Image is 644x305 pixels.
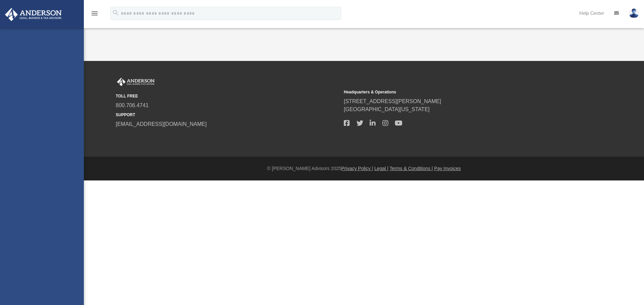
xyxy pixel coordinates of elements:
a: Terms & Conditions | [390,166,433,171]
a: [EMAIL_ADDRESS][DOMAIN_NAME] [116,121,207,127]
a: Legal | [374,166,388,171]
small: SUPPORT [116,112,339,118]
a: [STREET_ADDRESS][PERSON_NAME] [344,98,441,104]
img: User Pic [629,8,639,18]
small: Headquarters & Operations [344,89,567,95]
a: Privacy Policy | [341,166,373,171]
a: menu [91,13,99,17]
div: © [PERSON_NAME] Advisors 2025 [84,165,644,172]
img: Anderson Advisors Platinum Portal [116,78,156,86]
a: 800.706.4741 [116,102,149,108]
small: TOLL FREE [116,93,339,99]
i: search [112,9,119,16]
img: Anderson Advisors Platinum Portal [3,8,64,21]
a: [GEOGRAPHIC_DATA][US_STATE] [344,106,430,112]
i: menu [91,9,99,17]
a: Pay Invoices [434,166,461,171]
